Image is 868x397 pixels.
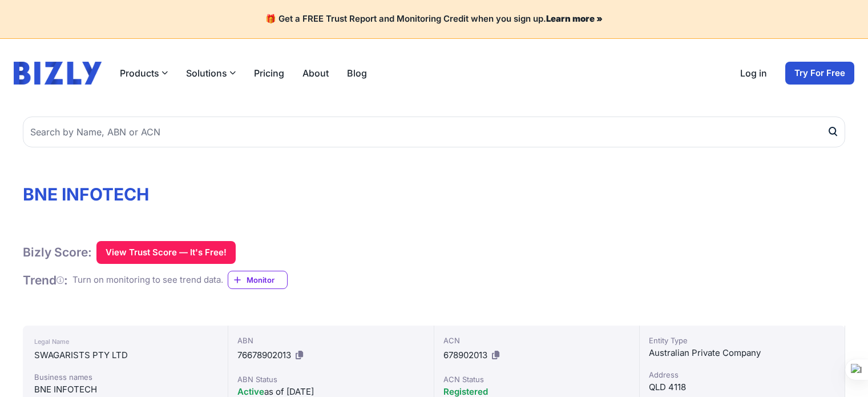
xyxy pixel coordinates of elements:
h4: 🎁 Get a FREE Trust Report and Monitoring Credit when you sign up. [14,14,854,25]
div: Business names [34,371,216,383]
span: Active [237,386,264,397]
div: ACN [443,335,630,346]
button: Products [120,66,168,80]
button: Solutions [186,66,236,80]
div: QLD 4118 [649,380,835,394]
h1: Trend : [23,272,68,288]
div: Entity Type [649,335,835,346]
input: Search by Name, ABN or ACN [23,117,845,147]
div: ABN [237,335,424,346]
div: ABN Status [237,374,424,385]
h1: BNE INFOTECH [23,184,845,204]
a: Monitor [228,271,288,289]
a: Learn more » [546,13,603,24]
div: Australian Private Company [649,346,835,360]
a: Pricing [254,66,284,80]
div: Turn on monitoring to see trend data. [72,274,223,287]
div: Legal Name [34,335,216,348]
div: BNE INFOTECH [34,383,216,396]
a: About [302,66,329,80]
div: ACN Status [443,374,630,385]
div: SWAGARISTS PTY LTD [34,348,216,362]
a: Try For Free [785,62,854,85]
a: Blog [347,66,367,80]
span: Monitor [247,274,287,286]
h1: Bizly Score: [23,244,92,260]
button: View Trust Score — It's Free! [96,241,236,264]
span: Registered [443,386,488,397]
div: Address [649,369,835,380]
a: Log in [740,66,767,80]
span: 76678902013 [237,350,291,360]
span: 678902013 [443,350,487,360]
